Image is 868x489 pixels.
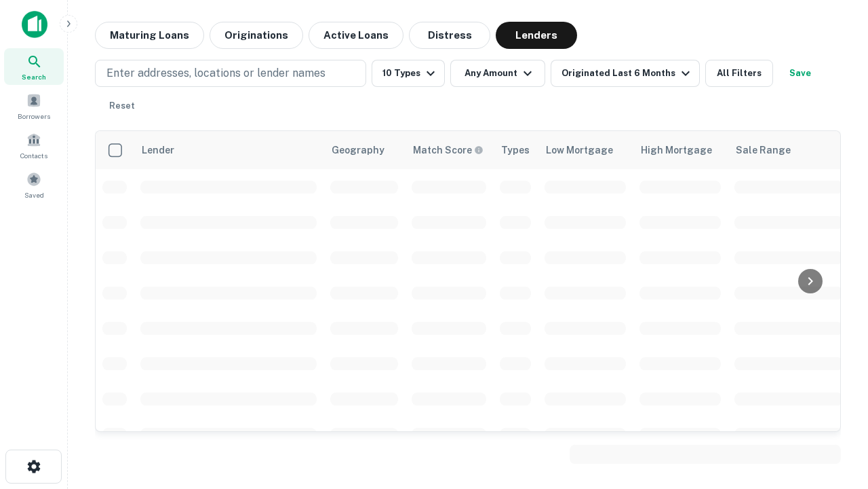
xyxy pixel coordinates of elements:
span: Saved [24,189,44,200]
button: Originated Last 6 Months [551,60,700,87]
div: Types [501,142,530,158]
th: Capitalize uses an advanced AI algorithm to match your search with the best lender. The match sco... [405,131,493,169]
th: High Mortgage [633,131,728,169]
div: Geography [332,142,384,158]
div: High Mortgage [641,142,712,158]
div: Lender [142,142,174,158]
button: Distress [409,22,490,49]
a: Saved [4,166,64,203]
button: Any Amount [450,60,545,87]
h6: Match Score [413,143,481,158]
img: capitalize-icon.png [22,11,47,38]
p: Enter addresses, locations or lender names [106,65,325,81]
div: Sale Range [736,142,791,158]
span: Contacts [20,150,47,161]
th: Sale Range [728,131,850,169]
span: Search [22,71,46,82]
div: Originated Last 6 Months [561,65,694,81]
button: All Filters [705,60,773,87]
button: Lenders [496,22,577,49]
div: Capitalize uses an advanced AI algorithm to match your search with the best lender. The match sco... [413,143,484,158]
button: Save your search to get updates of matches that match your search criteria. [778,60,822,87]
th: Lender [134,131,323,169]
a: Search [4,48,64,85]
a: Borrowers [4,88,64,124]
button: Active Loans [309,22,403,49]
th: Geography [323,131,405,169]
button: 10 Types [372,60,445,87]
button: Enter addresses, locations or lender names [95,60,366,87]
button: Maturing Loans [95,22,204,49]
button: Originations [210,22,303,49]
iframe: Chat Widget [800,380,868,446]
div: Low Mortgage [546,142,613,158]
a: Contacts [4,127,64,164]
th: Types [493,131,538,169]
span: Borrowers [18,111,50,122]
button: Reset [100,92,144,120]
th: Low Mortgage [538,131,633,169]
